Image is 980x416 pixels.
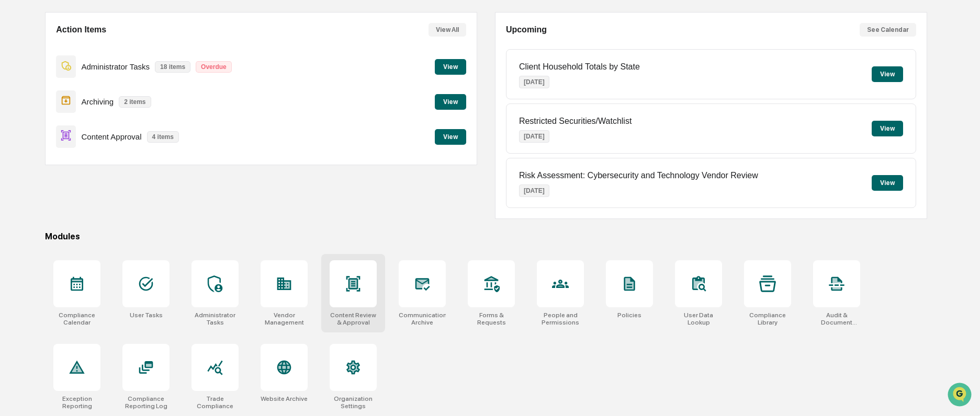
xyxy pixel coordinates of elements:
[435,61,466,71] a: View
[429,23,466,37] button: View All
[537,311,584,326] div: People and Permissions
[74,259,127,267] a: Powered byPylon
[86,214,130,224] span: Attestations
[93,170,114,179] span: [DATE]
[261,395,308,402] div: Website Archive
[399,311,446,326] div: Communications Archive
[81,97,114,106] p: Archiving
[32,142,85,151] span: [PERSON_NAME]
[519,184,549,197] p: [DATE]
[519,171,758,180] p: Risk Assessment: Cybersecurity and Technology Vendor Review
[196,61,232,73] p: Overdue
[947,382,975,410] iframe: Open customer support
[81,62,150,71] p: Administrator Tasks
[53,311,100,326] div: Compliance Calendar
[617,311,641,319] div: Policies
[435,94,466,110] button: View
[21,214,67,224] span: Preclearance
[119,96,151,108] p: 2 items
[519,76,549,88] p: [DATE]
[47,80,172,90] div: Start new chat
[6,210,72,228] a: 🖐️Preclearance
[872,175,903,191] button: View
[104,259,127,267] span: Pylon
[10,132,27,149] img: Jack Rasmussen
[519,130,549,143] p: [DATE]
[192,395,239,410] div: Trade Compliance
[10,160,27,177] img: Pintip Perdun
[6,229,70,248] a: 🔎Data Lookup
[21,234,66,244] span: Data Lookup
[130,311,163,319] div: User Tasks
[87,170,91,179] span: •
[10,80,29,99] img: 1746055101610-c473b297-6a78-478c-a979-82029cc54cd1
[813,311,860,326] div: Audit & Document Logs
[122,395,170,410] div: Compliance Reporting Log
[87,142,91,151] span: •
[147,131,179,143] p: 4 items
[744,311,791,326] div: Compliance Library
[45,232,927,241] div: Modules
[192,311,239,326] div: Administrator Tasks
[10,235,19,243] div: 🔎
[22,80,41,99] img: 8933085812038_c878075ebb4cc5468115_72.jpg
[32,170,85,179] span: [PERSON_NAME]
[330,311,377,326] div: Content Review & Approval
[506,25,547,34] h2: Upcoming
[53,395,100,410] div: Exception Reporting
[76,215,84,223] div: 🗄️
[10,116,70,124] div: Past conversations
[468,311,515,326] div: Forms & Requests
[519,117,632,126] p: Restricted Securities/Watchlist
[261,311,308,326] div: Vendor Management
[330,395,377,410] div: Organization Settings
[10,22,190,39] p: How can we help?
[162,114,190,126] button: See all
[519,62,640,72] p: Client Household Totals by State
[10,215,19,223] div: 🖐️
[435,59,466,75] button: View
[860,23,916,37] button: See Calendar
[435,96,466,106] a: View
[21,143,29,151] img: 1746055101610-c473b297-6a78-478c-a979-82029cc54cd1
[872,121,903,136] button: View
[178,83,190,96] button: Start new chat
[155,61,190,73] p: 18 items
[872,66,903,82] button: View
[72,210,134,228] a: 🗄️Attestations
[81,132,141,141] p: Content Approval
[56,25,106,34] h2: Action Items
[93,142,114,151] span: [DATE]
[47,90,144,99] div: We're available if you need us!
[435,129,466,145] button: View
[675,311,722,326] div: User Data Lookup
[435,131,466,141] a: View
